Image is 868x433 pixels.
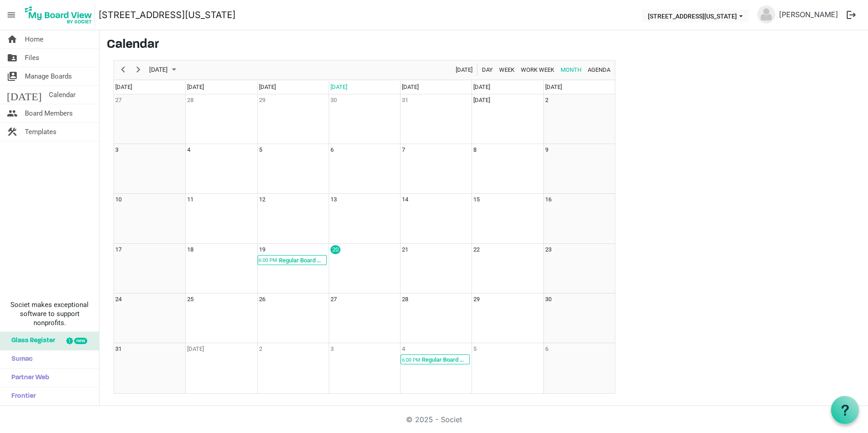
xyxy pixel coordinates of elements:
[115,345,122,354] div: Sunday, August 31, 2025
[473,195,480,204] div: Friday, August 15, 2025
[259,245,265,254] div: Tuesday, August 19, 2025
[473,245,480,254] div: Friday, August 22, 2025
[7,123,18,141] span: construction
[481,64,494,75] span: Day
[545,295,552,304] div: Saturday, August 30, 2025
[498,64,516,75] button: Week
[187,145,190,154] div: Monday, August 4, 2025
[545,145,548,154] div: Saturday, August 9, 2025
[7,86,42,104] span: [DATE]
[775,5,842,23] a: [PERSON_NAME]
[402,245,408,254] div: Thursday, August 21, 2025
[330,245,340,254] div: Wednesday, August 20, 2025
[22,4,99,26] a: My Board View Logo
[330,96,337,105] div: Wednesday, July 30, 2025
[498,64,515,75] span: Week
[99,6,236,24] a: [STREET_ADDRESS][US_STATE]
[402,84,419,90] span: [DATE]
[259,145,262,154] div: Tuesday, August 5, 2025
[473,295,480,304] div: Friday, August 29, 2025
[187,295,193,304] div: Monday, August 25, 2025
[520,64,555,75] span: Work Week
[642,9,749,22] button: 216 E Washington Blvd dropdownbutton
[22,4,95,26] img: My Board View Logo
[113,60,615,394] div: of August 2025
[258,255,327,265] div: Regular Board Meeting Begin From Tuesday, August 19, 2025 at 6:00:00 PM GMT-04:00 Ends At Tuesday...
[757,5,775,23] img: no-profile-picture.svg
[7,104,18,122] span: people
[401,354,470,364] div: Regular Board Meeting Begin From Thursday, September 4, 2025 at 6:00:00 PM GMT-04:00 Ends At Thur...
[74,338,87,344] div: new
[7,369,49,387] span: Partner Web
[25,67,72,85] span: Manage Boards
[455,64,473,75] span: [DATE]
[402,145,405,154] div: Thursday, August 7, 2025
[545,96,548,105] div: Saturday, August 2, 2025
[545,245,552,254] div: Saturday, August 23, 2025
[454,64,474,75] button: Today
[258,256,278,265] div: 6:00 PM
[330,195,337,204] div: Wednesday, August 13, 2025
[115,61,131,79] div: previous period
[842,5,861,24] button: logout
[25,30,43,48] span: Home
[559,64,583,75] button: Month
[586,64,612,75] button: Agenda
[278,256,326,265] div: Regular Board Meeting; In person at the [GEOGRAPHIC_DATA][PERSON_NAME][DEMOGRAPHIC_DATA]. Zoom if...
[259,295,265,304] div: Tuesday, August 26, 2025
[49,86,75,104] span: Calendar
[330,84,347,90] span: [DATE]
[131,61,146,79] div: next period
[545,84,562,90] span: [DATE]
[25,104,73,122] span: Board Members
[259,84,276,90] span: [DATE]
[148,64,180,75] button: August 2025
[3,6,20,23] span: menu
[259,345,262,354] div: Tuesday, September 2, 2025
[481,64,495,75] button: Day
[187,96,193,105] div: Monday, July 28, 2025
[7,350,33,368] span: Sumac
[115,295,122,304] div: Sunday, August 24, 2025
[7,387,36,405] span: Frontier
[7,49,18,67] span: folder_shared
[187,195,193,204] div: Monday, August 11, 2025
[7,30,18,48] span: home
[330,345,334,354] div: Wednesday, September 3, 2025
[117,64,129,75] button: Previous
[473,145,476,154] div: Friday, August 8, 2025
[330,145,334,154] div: Wednesday, August 6, 2025
[25,49,39,67] span: Files
[132,64,145,75] button: Next
[7,67,18,85] span: switch_account
[115,96,122,105] div: Sunday, July 27, 2025
[259,96,265,105] div: Tuesday, July 29, 2025
[330,295,337,304] div: Wednesday, August 27, 2025
[402,195,408,204] div: Thursday, August 14, 2025
[406,415,462,424] a: © 2025 - Societ
[402,345,405,354] div: Thursday, September 4, 2025
[402,96,408,105] div: Thursday, July 31, 2025
[402,295,408,304] div: Thursday, August 28, 2025
[519,64,556,75] button: Work Week
[401,355,421,364] div: 6:00 PM
[473,345,476,354] div: Friday, September 5, 2025
[115,84,132,90] span: [DATE]
[146,61,182,79] div: August 2025
[4,300,95,327] span: Societ makes exceptional software to support nonprofits.
[115,145,118,154] div: Sunday, August 3, 2025
[421,355,469,364] div: Regular Board Meeting; In person at the [GEOGRAPHIC_DATA][PERSON_NAME][DEMOGRAPHIC_DATA]. Zoom if...
[587,64,611,75] span: Agenda
[187,345,204,354] div: Monday, September 1, 2025
[115,245,122,254] div: Sunday, August 17, 2025
[187,84,204,90] span: [DATE]
[473,96,490,105] div: Friday, August 1, 2025
[545,345,548,354] div: Saturday, September 6, 2025
[259,195,265,204] div: Tuesday, August 12, 2025
[560,64,582,75] span: Month
[107,37,861,53] h3: Calendar
[187,245,193,254] div: Monday, August 18, 2025
[115,195,122,204] div: Sunday, August 10, 2025
[148,64,169,75] span: [DATE]
[25,123,57,141] span: Templates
